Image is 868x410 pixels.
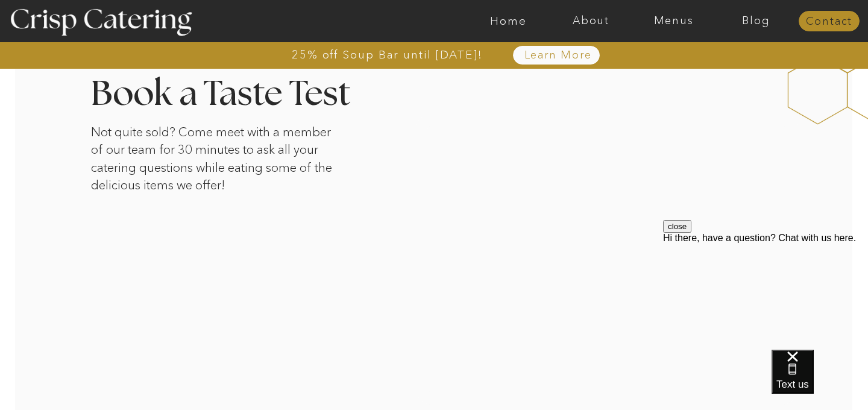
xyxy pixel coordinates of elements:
[91,77,382,109] h3: Book a Taste Test
[248,49,526,61] a: 25% off Soup Bar until [DATE]!
[550,15,632,27] a: About
[799,16,860,28] a: Contact
[772,350,868,410] iframe: podium webchat widget bubble
[663,220,868,365] iframe: podium webchat widget prompt
[715,15,797,27] a: Blog
[496,49,620,61] a: Learn More
[467,15,550,27] a: Home
[632,15,715,27] a: Menus
[91,123,342,259] p: Not quite sold? Come meet with a member of our team for 30 minutes to ask all your catering quest...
